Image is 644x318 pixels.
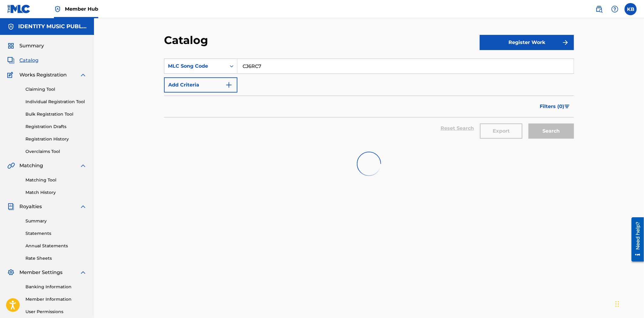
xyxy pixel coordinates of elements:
a: Individual Registration Tool [25,99,87,105]
img: expand [79,269,87,276]
form: Search Form [164,59,574,144]
span: Works Registration [19,71,67,79]
img: f7272a7cc735f4ea7f67.svg [562,39,569,46]
a: SummarySummary [7,42,44,49]
img: Member Settings [7,269,15,276]
img: Matching [7,162,15,169]
a: CatalogCatalog [7,57,39,64]
img: help [611,5,619,13]
img: Summary [7,42,15,49]
span: Member Settings [19,269,62,276]
a: Public Search [593,3,605,15]
img: preloader [352,147,386,181]
button: Register Work [480,35,574,50]
a: Bulk Registration Tool [25,111,87,117]
div: Drag [615,295,619,313]
div: MLC Song Code [168,63,223,70]
img: expand [79,71,87,79]
a: Registration Drafts [25,123,87,130]
img: Royalties [7,203,15,210]
a: Member Information [25,296,87,303]
a: Match History [25,189,87,196]
a: Banking Information [25,284,87,290]
img: filter [565,105,570,108]
a: Overclaims Tool [25,148,87,155]
button: Filters (0) [536,99,574,114]
iframe: Chat Widget [614,289,644,318]
img: Top Rightsholder [54,5,61,13]
img: MLC Logo [7,5,31,13]
button: Add Criteria [164,77,237,93]
h5: IDENTITY MUSIC PUBLISHING [18,23,87,30]
div: Help [609,3,621,15]
a: Registration History [25,136,87,142]
h2: Catalog [164,33,211,47]
a: Matching Tool [25,177,87,183]
img: 9d2ae6d4665cec9f34b9.svg [225,81,233,89]
span: Catalog [19,57,39,64]
img: expand [79,162,87,169]
a: Rate Sheets [25,255,87,262]
img: search [595,5,603,13]
span: Matching [19,162,43,169]
a: Statements [25,230,87,237]
div: User Menu [625,3,637,15]
a: User Permissions [25,309,87,315]
img: Accounts [7,23,15,30]
iframe: Resource Center [627,215,644,264]
span: Filters ( 0 ) [540,103,564,110]
span: Royalties [19,203,42,210]
span: Summary [19,42,44,49]
a: Summary [25,218,87,224]
img: Works Registration [7,71,15,79]
a: Annual Statements [25,243,87,249]
img: expand [79,203,87,210]
img: Catalog [7,57,15,64]
a: Claiming Tool [25,86,87,93]
span: Member Hub [65,5,98,12]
